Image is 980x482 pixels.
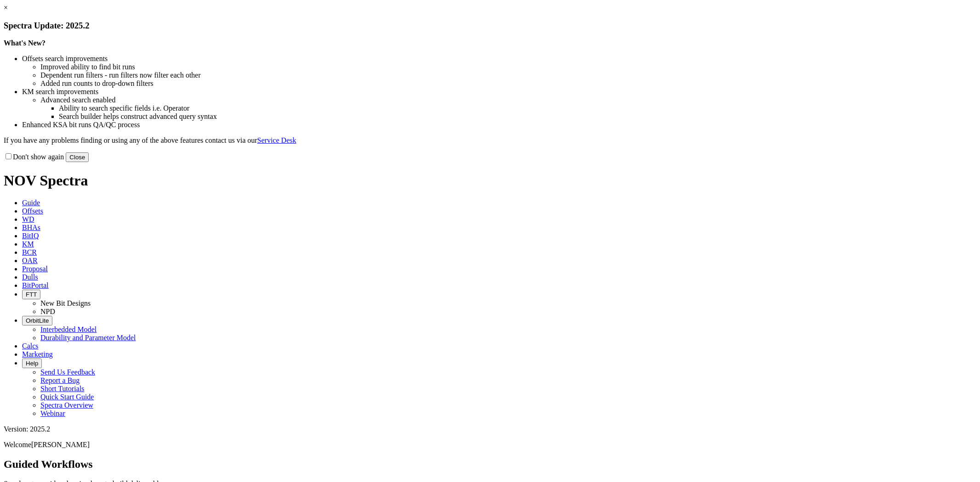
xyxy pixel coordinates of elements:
div: Version: 2025.2 [4,425,976,433]
span: [PERSON_NAME] [31,441,90,448]
label: Don't show again [4,153,64,161]
span: OrbitLite [26,317,49,324]
p: If you have any problems finding or using any of the above features contact us via our [4,136,976,145]
span: WD [22,215,34,223]
li: Search builder helps construct advanced query syntax [59,112,976,121]
button: Close [66,152,89,162]
a: Short Tutorials [40,385,85,392]
span: BitIQ [22,232,39,240]
li: Offsets search improvements [22,55,976,63]
span: Calcs [22,342,39,350]
a: Interbedded Model [40,325,96,333]
a: Service Desk [257,136,296,144]
a: Send Us Feedback [40,368,95,376]
span: Guide [22,199,40,207]
li: Dependent run filters - run filters now filter each other [40,71,976,79]
a: NPD [40,308,55,315]
a: Report a Bug [40,376,79,384]
li: Enhanced KSA bit runs QA/QC process [22,121,976,129]
span: OAR [22,257,38,264]
li: Ability to search specific fields i.e. Operator [59,104,976,112]
a: Webinar [40,409,65,417]
a: × [4,4,8,11]
li: Advanced search enabled [40,96,976,104]
strong: What's New? [4,39,45,47]
h1: NOV Spectra [4,172,976,189]
li: Added run counts to drop-down filters [40,79,976,88]
li: KM search improvements [22,88,976,96]
span: KM [22,240,34,248]
li: Improved ability to find bit runs [40,63,976,71]
span: BHAs [22,224,40,231]
a: New Bit Designs [40,299,91,307]
h3: Spectra Update: 2025.2 [4,21,976,31]
p: Welcome [4,441,976,449]
span: Dulls [22,273,38,281]
a: Spectra Overview [40,401,93,409]
span: Marketing [22,350,53,358]
span: Help [26,360,38,367]
span: FTT [26,291,37,298]
span: BitPortal [22,281,49,289]
a: Quick Start Guide [40,393,94,401]
span: BCR [22,248,37,256]
a: Durability and Parameter Model [40,334,136,342]
h2: Guided Workflows [4,458,976,471]
input: Don't show again [6,153,11,159]
span: Offsets [22,207,43,215]
span: Proposal [22,265,48,273]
